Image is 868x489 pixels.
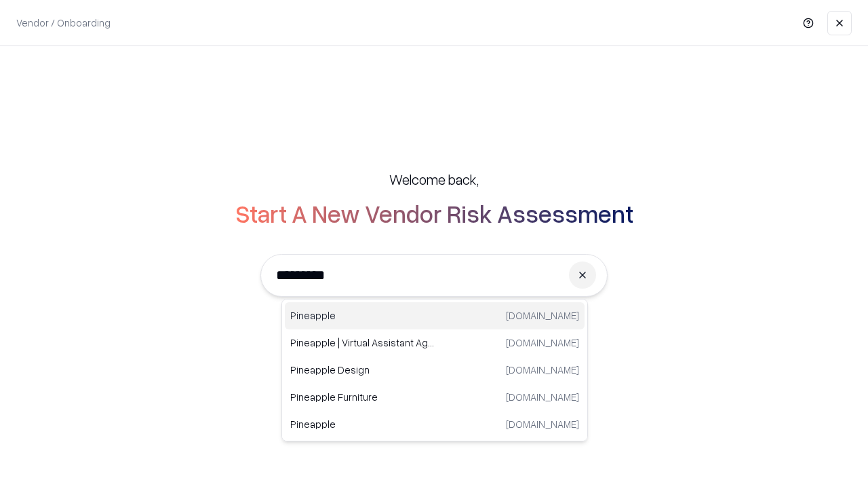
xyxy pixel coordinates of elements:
p: Pineapple Design [290,363,435,377]
h2: Start A New Vendor Risk Assessment [235,200,633,227]
p: Pineapple Furniture [290,390,435,404]
h5: Welcome back, [389,170,479,189]
p: Vendor / Onboarding [16,16,111,30]
p: [DOMAIN_NAME] [506,363,579,377]
p: [DOMAIN_NAME] [506,390,579,404]
p: Pineapple [290,417,435,431]
p: [DOMAIN_NAME] [506,308,579,323]
p: [DOMAIN_NAME] [506,417,579,431]
p: [DOMAIN_NAME] [506,336,579,350]
p: Pineapple | Virtual Assistant Agency [290,336,435,350]
p: Pineapple [290,308,435,323]
div: Suggestions [281,299,588,441]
